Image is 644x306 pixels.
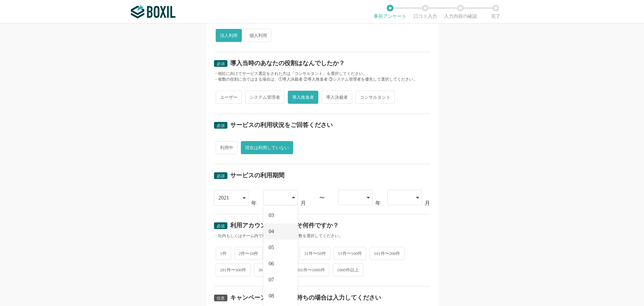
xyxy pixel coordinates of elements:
[216,91,242,104] span: ユーザー
[269,277,274,282] span: 07
[269,213,274,218] span: 03
[216,29,242,42] span: 法人利用
[269,229,274,234] span: 04
[370,247,405,260] span: 101件〜200件
[333,263,363,276] span: 1000件以上
[217,296,225,301] span: 任意
[375,201,381,206] div: 年
[214,77,430,82] div: ・複数の役割に当てはまる場合は、①導入決裁者 ②導入推進者 ③システム管理者を優先して選択してください。
[230,222,339,228] div: 利用アカウント数はおよそ何件ですか？
[443,5,478,19] li: 入力内容の確認
[254,263,289,276] span: 301件〜500件
[230,295,381,301] div: キャンペーンコードをお持ちの場合は入力してください
[301,201,306,206] div: 月
[356,91,395,104] span: コンサルタント
[269,293,274,299] span: 08
[131,5,175,18] img: ボクシルSaaS_ロゴ
[217,224,225,228] span: 必須
[214,71,430,77] div: ・他社に向けてサービス選定をされた方は「コンサルタント」を選択してください。
[319,195,325,201] div: 〜
[372,5,408,19] li: 事前アンケート
[218,190,229,205] div: 2021
[230,122,333,128] div: サービスの利用状況をご回答ください
[300,247,330,260] span: 31件〜50件
[214,233,430,239] div: ・社内もしくはチーム内で利用中のアカウント数を選択してください。
[245,29,271,42] span: 個人利用
[251,201,257,206] div: 年
[230,60,345,66] div: 導入当時のあなたの役割はなんでしたか？
[269,261,274,266] span: 06
[269,245,274,250] span: 05
[217,61,225,66] span: 必須
[216,263,251,276] span: 201件〜300件
[216,141,237,154] span: 利用中
[216,247,231,260] span: 1件
[425,201,430,206] div: 月
[478,5,513,19] li: 完了
[234,247,263,260] span: 2件〜10件
[288,91,318,104] span: 導入推進者
[217,123,225,128] span: 必須
[322,91,352,104] span: 導入決裁者
[292,263,329,276] span: 501件〜1000件
[408,5,443,19] li: 口コミ入力
[217,174,225,178] span: 必須
[334,247,367,260] span: 51件〜100件
[230,172,284,178] div: サービスの利用期間
[245,91,284,104] span: システム管理者
[241,141,293,154] span: 現在は利用していない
